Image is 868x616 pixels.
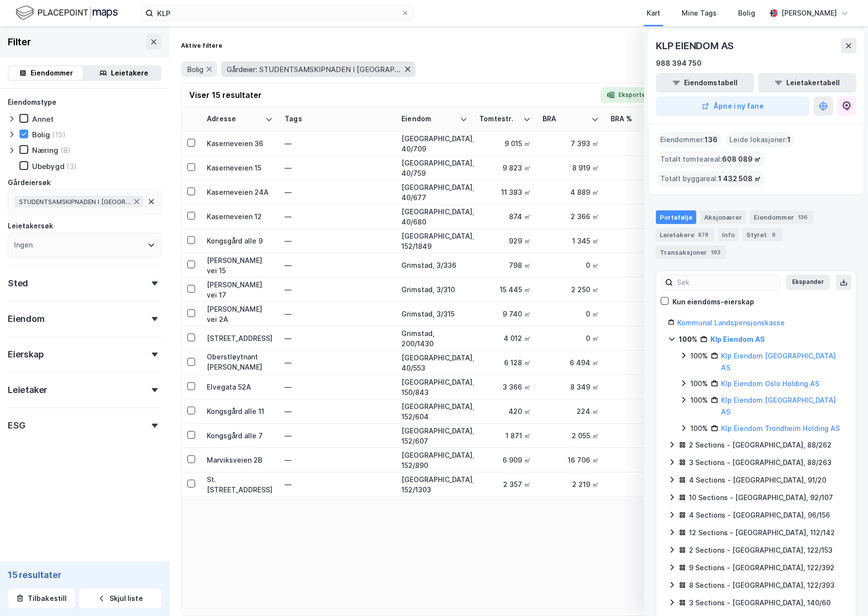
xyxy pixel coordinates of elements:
[207,138,273,149] div: Kaserneveien 36
[207,455,273,465] div: Marviksveien 2B
[207,255,273,276] div: [PERSON_NAME] vei 15
[285,355,390,371] div: —
[401,206,468,227] div: [GEOGRAPHIC_DATA], 40/680
[401,450,468,470] div: [GEOGRAPHIC_DATA], 152/890
[611,211,677,222] div: 271 %
[479,260,531,270] div: 798 ㎡
[8,96,56,108] div: Eiendomstype
[285,114,390,124] div: Tags
[696,230,710,240] div: 878
[401,114,456,124] div: Eiendom
[542,382,599,392] div: 8 349 ㎡
[689,509,830,521] div: 4 Sections - [GEOGRAPHIC_DATA], 96/156
[542,309,599,319] div: 0 ㎡
[656,132,722,148] div: Eiendommer :
[542,333,599,343] div: 0 ㎡
[8,34,31,50] div: Filter
[207,474,273,495] div: St. [STREET_ADDRESS]
[479,114,519,124] div: Tomtestr.
[8,313,45,325] div: Eiendom
[721,379,819,388] a: Klp Eiendom Oslo Holding AS
[690,378,708,390] div: 100%
[401,231,468,251] div: [GEOGRAPHIC_DATA], 152/1849
[656,96,810,116] button: Åpne i ny fane
[742,228,782,242] div: Styret
[401,133,468,154] div: [GEOGRAPHIC_DATA], 40/709
[705,134,718,146] span: 136
[8,349,43,360] div: Eierskap
[611,284,677,295] div: 15 %
[721,396,836,416] a: Klp Eiendom [GEOGRAPHIC_DATA] AS
[67,162,77,171] div: (3)
[479,187,531,197] div: 11 383 ㎡
[479,479,531,489] div: 2 357 ㎡
[32,114,54,124] div: Annet
[542,187,599,197] div: 4 889 ㎡
[721,352,836,372] a: Klp Eiendom [GEOGRAPHIC_DATA] AS
[19,198,131,205] span: STUDENTSAMSKIPNADEN I [GEOGRAPHIC_DATA]
[8,220,53,232] div: Leietakersøk
[656,228,714,242] div: Leietakere
[796,212,810,222] div: 136
[700,210,746,224] div: Aksjonærer
[611,382,677,392] div: 248 %
[689,457,832,468] div: 3 Sections - [GEOGRAPHIC_DATA], 88/263
[207,382,273,392] div: Elvegata 52A
[207,352,273,373] div: Oberstløytnant [PERSON_NAME] vei 21
[542,260,599,270] div: 0 ㎡
[31,67,73,79] div: Eiendommer
[542,284,599,295] div: 2 250 ㎡
[285,452,390,468] div: —
[689,492,833,504] div: 10 Sections - [GEOGRAPHIC_DATA], 92/107
[479,455,531,465] div: 6 909 ㎡
[285,160,390,176] div: —
[611,114,665,124] div: BRA %
[656,38,736,54] div: KLP EIENDOM AS
[611,479,677,489] div: 94 %
[479,406,531,416] div: 420 ㎡
[227,65,402,74] span: Gårdeier: STUDENTSAMSKIPNADEN I [GEOGRAPHIC_DATA]
[679,334,697,345] div: 100%
[786,275,830,290] button: Ekspander
[611,138,677,149] div: 82 %
[401,401,468,422] div: [GEOGRAPHIC_DATA], 152/604
[689,579,834,591] div: 8 Sections - [GEOGRAPHIC_DATA], 122/393
[207,430,273,441] div: Kongsgård alle 7
[600,87,680,103] button: Eksporter til Excel
[479,163,531,173] div: 9 823 ㎡
[689,544,832,556] div: 2 Sections - [GEOGRAPHIC_DATA], 122/153
[542,236,599,246] div: 1 345 ㎡
[153,6,401,20] input: Søk på adresse, matrikkel, gårdeiere, leietakere eller personer
[689,562,834,574] div: 9 Sections - [GEOGRAPHIC_DATA], 122/392
[187,65,203,74] span: Bolig
[611,406,677,416] div: 53 %
[690,350,708,362] div: 100%
[479,333,531,343] div: 4 012 ㎡
[207,236,273,246] div: Kongsgård alle 9
[656,245,726,259] div: Transaksjoner
[207,211,273,222] div: Kaserneveien 12
[8,384,47,396] div: Leietaker
[479,211,531,222] div: 874 ㎡
[285,477,390,492] div: —
[285,404,390,419] div: —
[673,275,779,290] input: Søk
[285,306,390,322] div: —
[181,42,222,50] div: Aktive filtere
[656,210,696,224] div: Portefølje
[721,424,840,432] a: Klp Eiendom Trondheim Holding AS
[718,173,761,185] span: 1 432 508 ㎡
[285,282,390,298] div: —
[401,158,468,178] div: [GEOGRAPHIC_DATA], 40/759
[758,73,856,93] button: Leietakertabell
[479,236,531,246] div: 929 ㎡
[542,406,599,416] div: 224 ㎡
[285,379,390,395] div: —
[32,130,50,139] div: Bolig
[690,423,708,434] div: 100%
[682,7,717,19] div: Mine Tags
[479,309,531,319] div: 9 740 ㎡
[542,455,599,465] div: 16 706 ㎡
[401,353,468,373] div: [GEOGRAPHIC_DATA], 40/553
[8,278,28,289] div: Sted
